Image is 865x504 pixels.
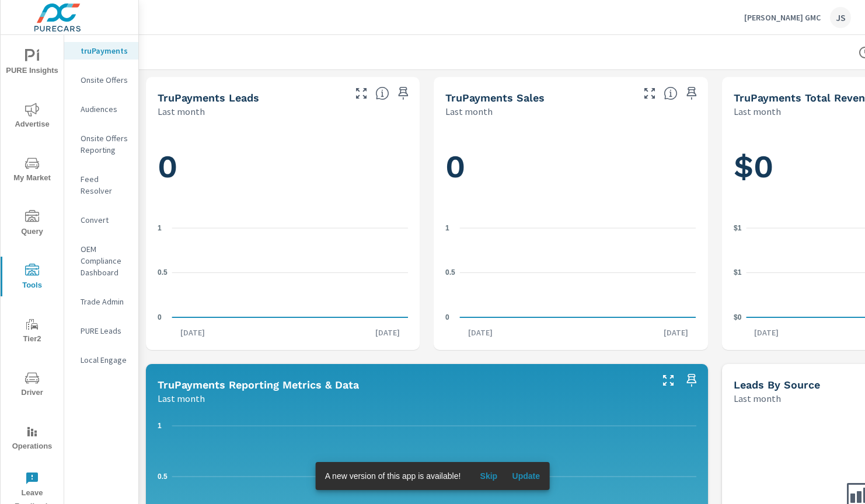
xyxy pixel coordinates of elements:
[64,42,138,60] div: truPayments
[734,268,742,276] text: $1
[158,473,168,481] text: 0.5
[64,100,138,118] div: Audiences
[158,391,205,405] p: Last month
[64,293,138,310] div: Trade Admin
[81,132,129,156] p: Onsite Offers Reporting
[512,471,540,481] span: Update
[734,391,781,405] p: Last month
[734,104,781,118] p: Last month
[158,92,259,104] h5: truPayments Leads
[158,313,162,321] text: 0
[445,92,545,104] h5: truPayments Sales
[734,313,742,321] text: $0
[4,264,60,292] span: Tools
[746,327,787,338] p: [DATE]
[475,471,503,481] span: Skip
[325,471,461,481] span: A new version of this app is available!
[64,351,138,369] div: Local Engage
[158,147,408,187] h1: 0
[158,224,162,232] text: 1
[158,379,359,391] h5: truPayments Reporting Metrics & Data
[4,210,60,239] span: Query
[734,379,820,391] h5: Leads By Source
[4,156,60,185] span: My Market
[744,12,821,23] p: [PERSON_NAME] GMC
[640,84,659,103] button: Make Fullscreen
[81,325,129,337] p: PURE Leads
[507,467,545,485] button: Update
[81,296,129,307] p: Trade Admin
[81,243,129,278] p: OEM Compliance Dashboard
[664,86,678,100] span: Number of sales matched to a truPayments lead. [Source: This data is sourced from the dealer's DM...
[158,104,205,118] p: Last month
[64,322,138,339] div: PURE Leads
[830,7,851,28] div: JS
[445,313,449,321] text: 0
[445,224,449,232] text: 1
[64,129,138,159] div: Onsite Offers Reporting
[460,327,501,338] p: [DATE]
[172,327,213,338] p: [DATE]
[659,371,678,390] button: Make Fullscreen
[4,103,60,131] span: Advertise
[445,147,696,187] h1: 0
[4,317,60,346] span: Tier2
[4,425,60,453] span: Operations
[375,86,389,100] span: The number of truPayments leads.
[81,214,129,226] p: Convert
[64,170,138,199] div: Feed Resolver
[81,173,129,197] p: Feed Resolver
[394,84,413,103] span: Save this to your personalized report
[81,74,129,86] p: Onsite Offers
[64,240,138,281] div: OEM Compliance Dashboard
[367,327,408,338] p: [DATE]
[682,371,701,390] span: Save this to your personalized report
[81,354,129,366] p: Local Engage
[352,84,371,103] button: Make Fullscreen
[4,49,60,78] span: PURE Insights
[158,422,162,430] text: 1
[470,467,507,485] button: Skip
[682,84,701,103] span: Save this to your personalized report
[64,71,138,89] div: Onsite Offers
[445,268,455,276] text: 0.5
[445,104,493,118] p: Last month
[158,268,168,276] text: 0.5
[4,371,60,400] span: Driver
[734,224,742,232] text: $1
[64,211,138,229] div: Convert
[81,45,129,57] p: truPayments
[81,103,129,115] p: Audiences
[655,327,696,338] p: [DATE]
